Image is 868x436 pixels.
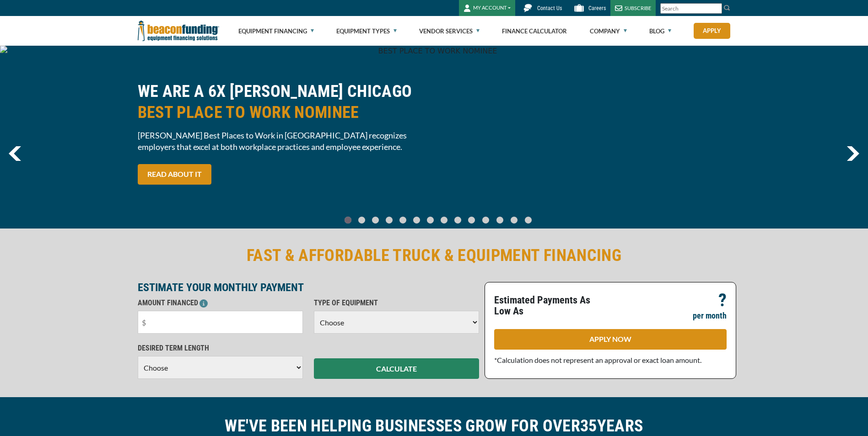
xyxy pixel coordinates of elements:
span: [PERSON_NAME] Best Places to Work in [GEOGRAPHIC_DATA] recognizes employers that excel at both wo... [138,130,429,153]
span: *Calculation does not represent an approval or exact loan amount. [494,356,701,364]
a: Go To Slide 7 [439,216,450,224]
a: Apply [694,23,730,39]
p: DESIRED TERM LENGTH [138,343,303,354]
a: READ ABOUT IT [138,164,211,185]
a: Go To Slide 6 [425,216,436,224]
a: Equipment Types [336,16,397,46]
a: Go To Slide 8 [453,216,464,224]
img: Search [723,4,731,11]
a: Go To Slide 11 [494,216,506,224]
img: Right Navigator [846,146,859,161]
a: Go To Slide 12 [508,216,520,224]
a: Company [590,16,627,46]
a: APPLY NOW [494,329,727,350]
a: Blog [649,16,671,46]
p: ESTIMATE YOUR MONTHLY PAYMENT [138,282,479,293]
a: Go To Slide 2 [370,216,381,224]
input: Search [660,3,722,14]
a: Vendor Services [419,16,480,46]
span: Contact Us [537,5,562,11]
a: Equipment Financing [238,16,314,46]
a: Go To Slide 0 [343,216,354,224]
a: next [846,146,859,161]
span: BEST PLACE TO WORK NOMINEE [138,102,429,123]
h2: FAST & AFFORDABLE TRUCK & EQUIPMENT FINANCING [138,245,731,266]
span: Careers [588,5,606,11]
a: previous [9,146,21,161]
a: Finance Calculator [502,16,567,46]
img: Beacon Funding Corporation logo [138,16,219,46]
img: Left Navigator [9,146,21,161]
input: $ [138,311,303,334]
a: Go To Slide 10 [480,216,491,224]
a: Go To Slide 5 [411,216,422,224]
a: Go To Slide 13 [523,216,534,224]
p: TYPE OF EQUIPMENT [314,298,479,308]
a: Go To Slide 1 [356,216,367,224]
a: Go To Slide 9 [466,216,477,224]
p: ? [718,295,727,306]
a: Clear search text [712,5,720,12]
button: CALCULATE [314,358,479,379]
a: Go To Slide 3 [384,216,395,224]
a: Go To Slide 4 [398,216,409,224]
p: per month [693,310,727,321]
p: Estimated Payments As Low As [494,295,605,317]
p: AMOUNT FINANCED [138,298,303,308]
span: 35 [580,416,597,436]
h2: WE ARE A 6X [PERSON_NAME] CHICAGO [138,81,429,123]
